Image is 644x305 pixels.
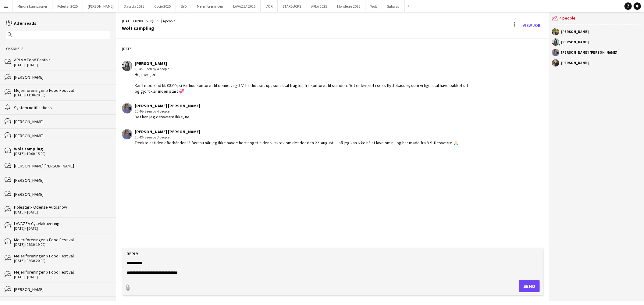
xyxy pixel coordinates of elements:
div: [PERSON_NAME] [14,74,110,80]
button: Mejeriforeningen [192,0,228,12]
button: Cocio 2025 [149,0,176,12]
div: [PERSON_NAME] [135,61,468,66]
div: 10:49 [135,135,458,140]
div: [PERSON_NAME] [14,287,110,292]
div: Mejeriforeningen x Food Festival [14,269,110,275]
div: [PERSON_NAME] [PERSON_NAME] [14,163,110,169]
div: [PERSON_NAME] [561,40,589,44]
div: [DATE] (10:00-15:00) | 4 people [122,18,175,24]
div: [DATE] (10:00-15:00) [14,152,110,156]
button: ARLA 2025 [306,0,332,12]
div: [PERSON_NAME] [PERSON_NAME] [561,51,617,54]
div: Mejeriforeningen x Food Festival [14,88,110,93]
div: [PERSON_NAME] [561,61,589,65]
div: Wolt sampling [122,25,175,31]
div: Mejeriforeningen x Food Festival [14,237,110,242]
span: · Seen by 4 people [143,109,169,113]
div: [DATE] (08:30-20:00) [14,259,110,263]
button: [PERSON_NAME] [83,0,119,12]
div: [DATE] (08:30-19:00) [14,242,110,247]
div: ARLA x Food Festival [14,57,110,63]
div: [PERSON_NAME] [561,30,589,34]
div: LAVAZZA Cykelaktivering [14,221,110,226]
span: CEST [153,19,161,23]
div: System notifications [14,105,110,110]
button: LAVAZZA 2025 [228,0,261,12]
div: Mejeriforeningen x Food Festival [14,253,110,259]
span: · Seen by 4 people [143,66,169,71]
div: [DATE] (11:30-20:00) [14,93,110,97]
div: [PERSON_NAME] [14,178,110,183]
div: [PERSON_NAME] [PERSON_NAME] [135,129,458,135]
div: [PERSON_NAME] [PERSON_NAME] [135,103,200,109]
label: Reply [126,251,138,257]
button: Polestar 2025 [52,0,83,12]
span: · Seen by 3 people [143,135,169,139]
div: Polestar x Odense Autoshow [14,204,110,210]
a: View Job [520,20,543,30]
a: All unreads [6,20,36,26]
button: STARBUCKS [278,0,306,12]
div: 10:45 [135,66,468,72]
div: [PERSON_NAME] [14,119,110,124]
div: [DATE] - [DATE] [14,226,110,231]
div: 4 people [552,12,641,25]
div: [DATE] - [DATE] [14,210,110,214]
div: Hej med jer! Kan I møde ind kl. 08:00 på Aarhus-kontoret til denne vagt? Vi har lidt set-up, som ... [135,72,468,94]
button: Mondeléz 2025 [332,0,365,12]
div: [PERSON_NAME] [14,133,110,138]
div: Wolt sampling [14,146,110,152]
button: Dagrofa 2025 [119,0,149,12]
button: Wolt [365,0,382,12]
button: Mindre kampagner [12,0,52,12]
div: Tænkte at tiden efterhånden lå fast nu når jeg ikke havde hørt noget siden vi skrev om det der de... [135,140,458,145]
div: [DATE] - [DATE] [14,63,110,67]
div: 10:46 [135,109,200,114]
div: [PERSON_NAME] [14,192,110,197]
div: [DATE] [116,44,549,54]
button: L'OR [261,0,278,12]
button: BYD [176,0,192,12]
button: Send [519,280,540,292]
div: [DATE] - [DATE] [14,275,110,279]
div: Det kan jeg desværre ikke, nej… [135,114,200,120]
button: Subway [382,0,405,12]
